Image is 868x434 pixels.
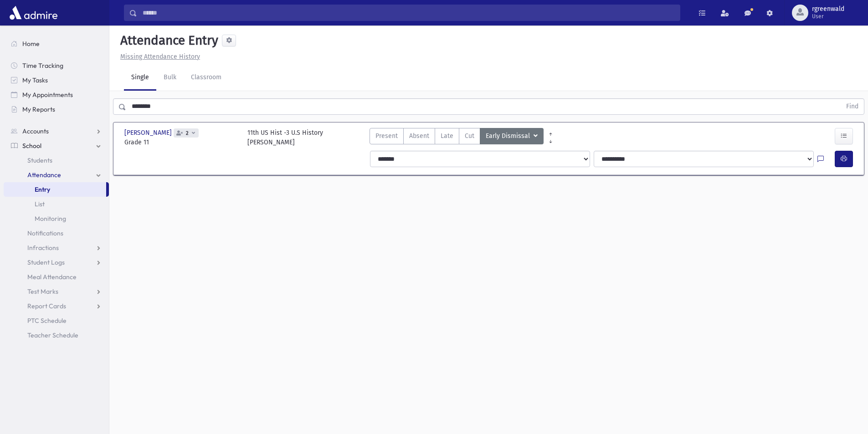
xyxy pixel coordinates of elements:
[137,5,680,21] input: Search
[4,284,109,299] a: Test Marks
[27,244,59,252] span: Infractions
[184,130,190,136] span: 2
[27,273,77,281] span: Meal Attendance
[4,313,109,328] a: PTC Schedule
[4,36,109,51] a: Home
[27,258,65,266] span: Student Logs
[22,40,40,48] span: Home
[22,142,41,150] span: School
[370,128,544,147] div: AttTypes
[22,76,48,84] span: My Tasks
[247,128,323,147] div: 11th US Hist -3 U.S History [PERSON_NAME]
[4,182,106,197] a: Entry
[441,131,453,141] span: Late
[4,153,109,168] a: Students
[117,53,200,61] a: Missing Attendance History
[22,91,73,99] span: My Appointments
[22,105,55,113] span: My Reports
[486,131,532,141] span: Early Dismissal
[184,65,229,91] a: Classroom
[22,127,49,135] span: Accounts
[4,102,109,117] a: My Reports
[7,4,60,22] img: AdmirePro
[4,328,109,342] a: Teacher Schedule
[4,58,109,73] a: Time Tracking
[4,73,109,87] a: My Tasks
[4,168,109,182] a: Attendance
[4,197,109,211] a: List
[4,211,109,226] a: Monitoring
[22,61,63,70] span: Time Tracking
[4,255,109,270] a: Student Logs
[117,33,218,48] h5: Attendance Entry
[35,200,45,208] span: List
[4,124,109,138] a: Accounts
[27,287,58,296] span: Test Marks
[124,65,156,91] a: Single
[35,185,50,194] span: Entry
[27,331,78,339] span: Teacher Schedule
[4,87,109,102] a: My Appointments
[27,317,67,325] span: PTC Schedule
[27,302,66,310] span: Report Cards
[812,5,844,13] span: rgreenwald
[4,299,109,313] a: Report Cards
[841,99,864,114] button: Find
[812,13,844,20] span: User
[27,156,52,164] span: Students
[124,138,238,147] span: Grade 11
[375,131,398,141] span: Present
[409,131,429,141] span: Absent
[480,128,544,144] button: Early Dismissal
[465,131,474,141] span: Cut
[27,229,63,237] span: Notifications
[120,53,200,61] u: Missing Attendance History
[4,138,109,153] a: School
[4,226,109,240] a: Notifications
[35,214,66,223] span: Monitoring
[4,270,109,284] a: Meal Attendance
[27,171,61,179] span: Attendance
[124,128,174,138] span: [PERSON_NAME]
[156,65,184,91] a: Bulk
[4,240,109,255] a: Infractions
